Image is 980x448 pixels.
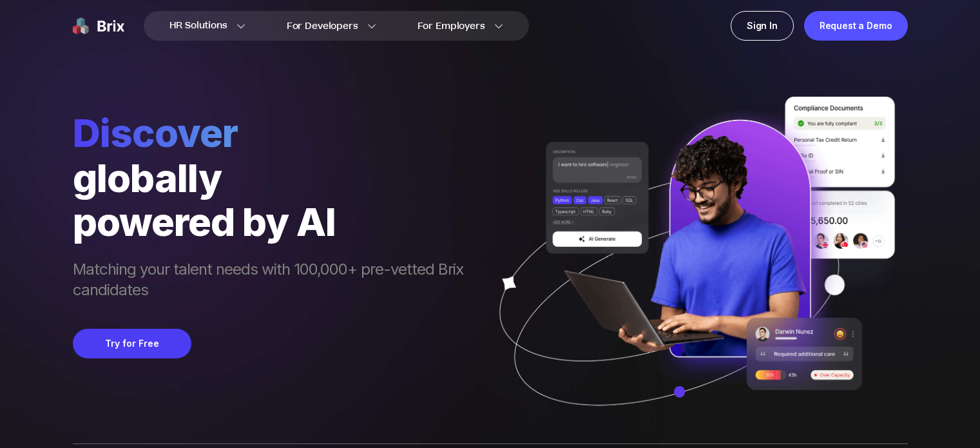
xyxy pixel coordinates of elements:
[73,200,476,244] div: powered by AI
[804,11,908,41] a: Request a Demo
[73,110,476,156] span: Discover
[287,19,358,33] span: For Developers
[169,15,227,36] span: HR Solutions
[73,156,476,200] div: globally
[476,97,908,443] img: ai generate
[73,329,191,358] button: Try for Free
[418,19,485,33] span: For Employers
[73,259,476,303] span: Matching your talent needs with 100,000+ pre-vetted Brix candidates
[731,11,794,41] a: Sign In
